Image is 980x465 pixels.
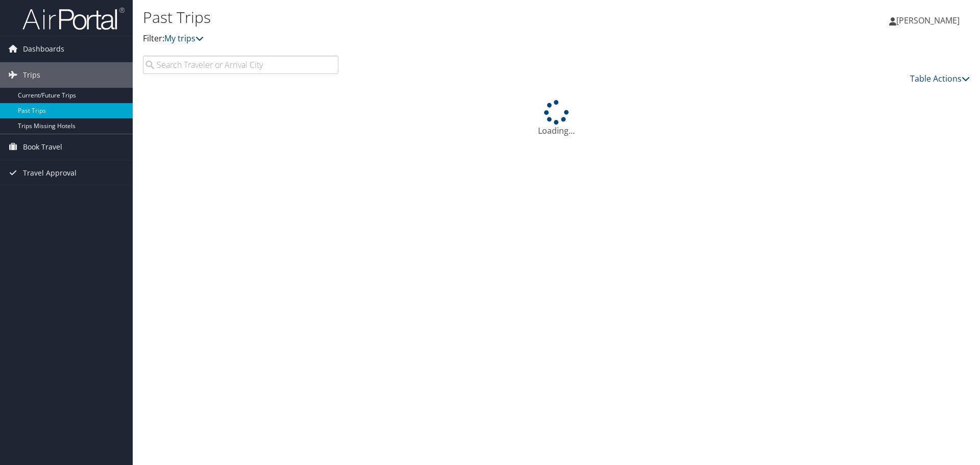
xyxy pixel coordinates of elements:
[164,33,204,44] a: My trips
[143,100,970,137] div: Loading...
[23,134,62,160] span: Book Travel
[23,160,77,186] span: Travel Approval
[23,36,64,62] span: Dashboards
[143,32,694,45] p: Filter:
[896,15,960,26] span: [PERSON_NAME]
[143,56,338,74] input: Search Traveler or Arrival City
[143,7,694,28] h1: Past Trips
[23,62,40,88] span: Trips
[910,73,970,84] a: Table Actions
[889,5,970,36] a: [PERSON_NAME]
[22,7,125,31] img: airportal-logo.png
